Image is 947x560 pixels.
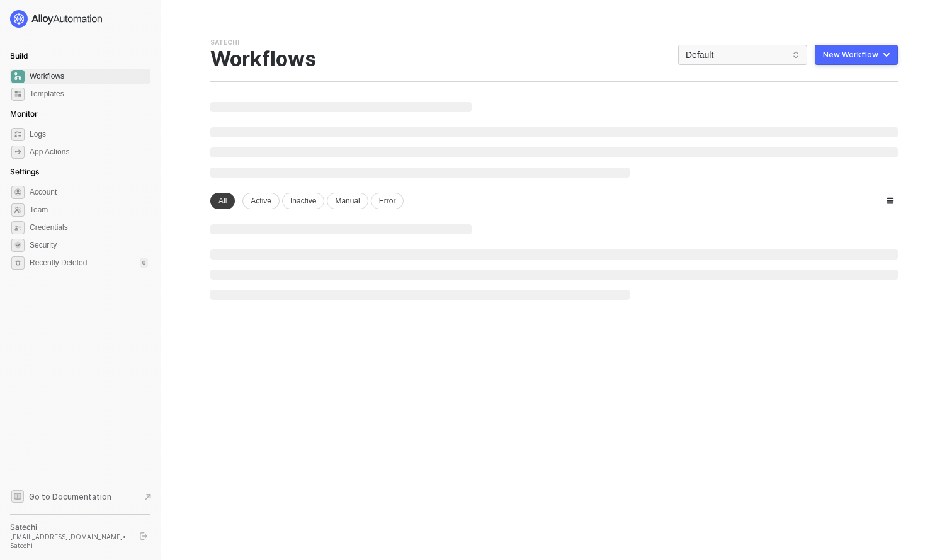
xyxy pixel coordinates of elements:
div: App Actions [30,147,69,157]
a: Knowledge Base [10,489,151,504]
span: Security [30,237,148,253]
span: Go to Documentation [29,491,111,502]
div: New Workflow [823,50,878,60]
div: All [210,193,235,209]
a: logo [10,10,150,28]
span: Logs [30,127,148,142]
span: settings [11,256,25,270]
span: security [11,239,25,252]
span: Workflows [30,69,148,84]
span: icon-app-actions [11,146,25,159]
span: settings [11,186,25,199]
span: documentation [11,490,24,503]
span: Account [30,185,148,200]
div: Error [371,193,404,209]
div: 0 [140,258,148,268]
span: credentials [11,221,25,234]
span: Team [30,202,148,217]
div: Inactive [282,193,324,209]
span: Settings [10,167,39,176]
div: Satechi [210,38,239,47]
span: dashboard [11,70,25,83]
span: Build [10,51,28,60]
span: team [11,203,25,217]
div: Workflows [210,47,316,71]
span: Monitor [10,109,38,118]
span: marketplace [11,88,25,101]
span: Default [686,45,800,64]
div: [EMAIL_ADDRESS][DOMAIN_NAME] • Satechi [10,532,128,550]
span: icon-logs [11,128,25,141]
span: document-arrow [142,491,154,503]
div: Active [242,193,280,209]
span: Templates [30,86,148,101]
span: Recently Deleted [30,258,87,268]
span: Credentials [30,220,148,235]
img: logo [10,10,103,28]
div: Satechi [10,522,128,532]
span: logout [140,532,147,540]
button: New Workflow [815,45,898,65]
div: Manual [327,193,368,209]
